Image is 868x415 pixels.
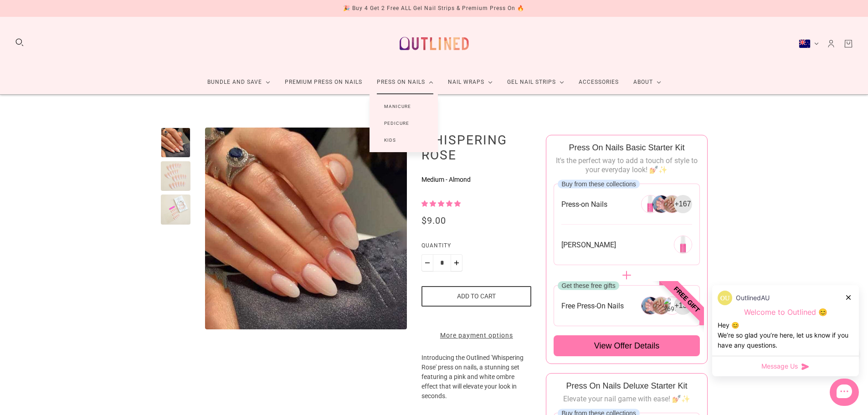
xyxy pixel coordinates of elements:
modal-trigger: Enlarge product image [205,128,407,329]
div: 🎉 Buy 4 Get 2 Free ALL Gel Nail Strips & Premium Press On 🔥 [343,4,524,13]
div: $9.00 [421,216,446,225]
a: Bundle and Save [200,70,277,94]
span: It's the perfect way to add a touch of style to your everyday look! 💅✨ [556,156,698,174]
img: 266304946256-0 [641,195,659,213]
p: Medium - Almond [421,175,531,184]
span: Message Us [761,362,798,371]
button: Minus [421,254,433,272]
span: Press On Nails Basic Starter Kit [569,143,684,152]
a: Nail Wraps [441,70,500,94]
h1: Whispering Rose [421,132,531,163]
a: Gel Nail Strips [500,70,571,94]
span: Press On Nails Deluxe Starter Kit [566,381,687,390]
img: 266304946256-1 [652,195,670,213]
div: Hey 😊 We‘re so glad you’re here, let us know if you have any questions. [718,320,853,350]
a: Account [826,39,836,49]
span: Press-on Nails [561,200,607,209]
a: Cart [843,39,853,49]
button: Plus [451,254,462,272]
a: Pedicure [370,115,424,132]
img: Whispering Rose [205,128,407,329]
span: Free Press-On Nails [561,301,624,311]
a: Premium Press On Nails [277,70,370,94]
img: 266304946256-2 [663,195,681,213]
span: Elevate your nail game with ease! 💅✨ [563,395,690,403]
a: Outlined [394,24,474,63]
span: View offer details [594,340,659,351]
a: More payment options [421,331,531,340]
button: Add to cart [421,286,531,307]
span: Free gift [646,259,728,340]
a: Accessories [571,70,626,94]
img: data:image/png;base64,iVBORw0KGgoAAAANSUhEUgAAACQAAAAkCAYAAADhAJiYAAACJklEQVR4AexUO28TQRice/mFQxI... [718,291,732,305]
p: OutlinedAU [736,293,770,303]
a: About [626,70,668,94]
span: 5.00 stars [421,200,461,207]
span: Get these free gifts [561,282,615,289]
img: 269291651152-0 [674,236,692,254]
p: Welcome to Outlined 😊 [718,307,853,317]
a: Press On Nails [370,70,441,94]
span: [PERSON_NAME] [561,240,616,250]
button: Search [15,37,25,47]
a: Kids [370,132,411,149]
label: Quantity [421,241,531,254]
span: Buy from these collections [561,180,636,188]
span: + 167 [674,199,691,209]
a: Manicure [370,98,426,115]
button: New Zealand [799,39,819,48]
